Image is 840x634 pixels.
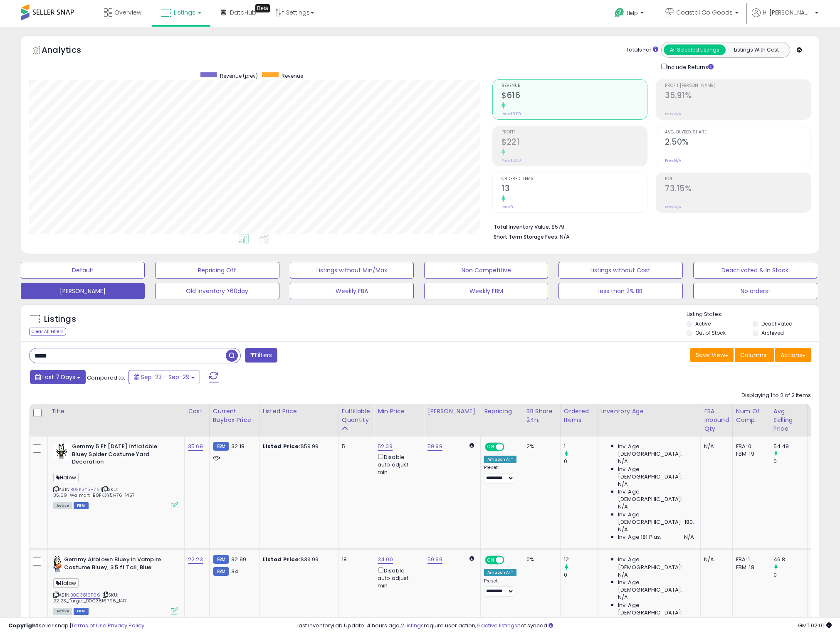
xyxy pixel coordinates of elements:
div: 0 [564,458,598,465]
h2: $221 [502,137,647,148]
div: Current Buybox Price [213,407,256,424]
a: 59.99 [427,555,442,564]
span: N/A [560,233,570,241]
b: Total Inventory Value: [494,223,550,230]
small: Prev: 0 [502,205,513,210]
h2: 13 [502,184,647,195]
i: Calculated using Dynamic Max Price. [469,556,474,561]
button: Sep-23 - Sep-29 [128,370,200,384]
div: 2% [526,443,554,450]
small: Prev: N/A [665,205,681,210]
div: 0 [773,458,807,465]
span: | SKU: 35.69_Walmart_B0FK3Y5H76_1457 [53,486,135,498]
a: B0C3816P96 [70,592,100,599]
div: Ordered Items [564,407,594,424]
div: 0 [773,571,807,579]
span: All listings currently available for purchase on Amazon [53,502,72,509]
h5: Listings [44,313,76,325]
div: Preset: [484,465,516,484]
button: Old Inventory >60day [155,283,279,299]
span: Profit [PERSON_NAME] [665,84,810,88]
span: Revenue (prev) [220,72,258,79]
p: Listing States: [687,311,819,318]
span: Profit [502,130,647,135]
span: Inv. Age [DEMOGRAPHIC_DATA]: [618,488,694,503]
img: 41-DDdhbU5L._SL40_.jpg [53,556,62,572]
span: Listings [174,8,195,17]
a: 52.09 [378,442,393,451]
span: Sep-23 - Sep-29 [141,373,190,381]
span: ON [486,557,496,564]
div: Avg Selling Price [773,407,804,433]
div: FBA: 1 [736,556,763,563]
span: Halow [53,578,79,588]
a: Privacy Policy [108,622,144,629]
div: 18 [342,556,368,563]
span: Inv. Age 181 Plus: [618,533,662,541]
button: Listings without Min/Max [290,262,414,279]
div: Preset: [484,578,516,597]
small: FBM [213,567,229,576]
span: ON [486,444,496,451]
button: Save View [690,348,734,362]
button: Filters [245,348,277,363]
h2: 35.91% [665,91,810,102]
button: Weekly FBA [290,283,414,299]
span: 32.18 [231,442,245,450]
button: Deactivated & In Stock [693,262,817,279]
div: Displaying 1 to 2 of 2 items [741,392,811,400]
div: Num of Comp. [736,407,766,424]
b: Gemmy Airblown Bluey in Vampire Costume Bluey, 3.5 ft Tall, Blue [64,556,165,573]
small: Prev: N/A [665,111,681,116]
span: Coastal Co Goods [676,8,733,17]
div: FBA inbound Qty [704,407,729,433]
button: Listings without Cost [558,262,682,279]
small: Prev: N/A [665,158,681,163]
span: Inv. Age [DEMOGRAPHIC_DATA]: [618,579,694,594]
div: $39.99 [263,556,332,563]
span: N/A [618,594,628,601]
label: Active [695,320,711,327]
a: 59.99 [427,442,442,451]
div: Cost [188,407,206,416]
button: Listings With Cost [725,44,787,55]
div: Disable auto adjust min [378,566,418,590]
span: ROI [665,177,810,181]
small: Avg BB Share. [811,424,816,432]
div: ASIN: [53,556,178,614]
div: Inventory Age [601,407,697,416]
span: Inv. Age [DEMOGRAPHIC_DATA]-180: [618,511,694,526]
span: Inv. Age [DEMOGRAPHIC_DATA]: [618,466,694,481]
a: Terms of Use [71,622,106,629]
div: Fulfillable Quantity [342,407,371,424]
div: Repricing [484,407,519,416]
span: DataHub [230,8,256,17]
a: 35.69 [188,442,203,451]
div: 5 [342,443,368,450]
button: less than 2% BB [558,283,682,299]
i: Get Help [614,7,625,18]
div: Totals For [626,46,658,54]
label: Out of Stock [695,329,726,336]
div: Disable auto adjust min [378,452,418,476]
span: All listings currently available for purchase on Amazon [53,608,72,615]
span: FBM [74,608,89,615]
div: Amazon AI * [484,456,516,463]
div: FBM: 18 [736,564,763,571]
span: Inv. Age [DEMOGRAPHIC_DATA]: [618,602,694,617]
span: Halow [53,473,79,482]
div: FBA: 0 [736,443,763,450]
button: Actions [775,348,811,362]
span: 32.99 [231,555,246,563]
span: Avg. Buybox Share [665,130,810,135]
span: | SKU: 22.23_Target_B0C3816P96_1417 [53,592,127,604]
div: N/A [704,443,726,450]
h2: 2.50% [665,137,810,148]
label: Archived [761,329,784,336]
div: FBM: 19 [736,450,763,458]
span: Ordered Items [502,177,647,181]
h2: 73.15% [665,184,810,195]
span: N/A [618,458,628,465]
div: $59.99 [263,443,332,450]
a: Help [608,1,652,27]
